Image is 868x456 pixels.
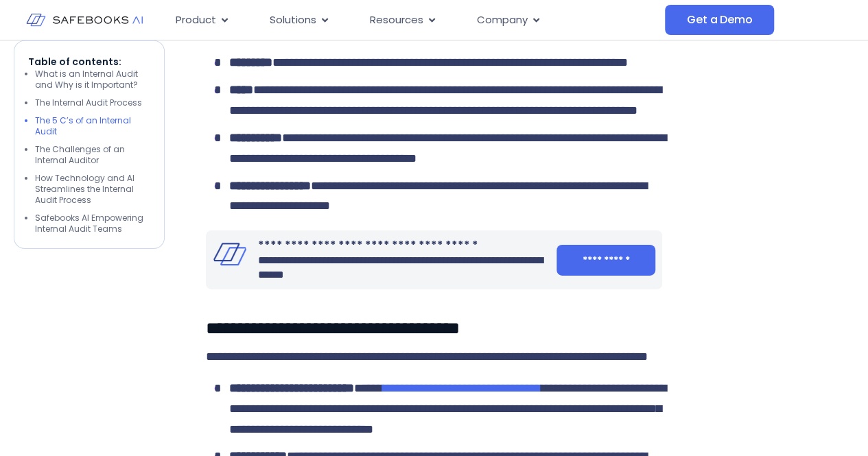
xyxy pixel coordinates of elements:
span: Resources [370,12,423,28]
li: The Challenges of an Internal Auditor [35,144,150,166]
span: Product [176,12,216,28]
li: What is an Internal Audit and Why is it Important? [35,69,150,91]
span: Solutions [270,12,316,28]
div: Menu Toggle [165,7,665,34]
li: Safebooks AI Empowering Internal Audit Teams [35,213,150,235]
p: Table of contents: [28,55,150,69]
li: The 5 C’s of an Internal Audit [35,115,150,137]
a: Get a Demo [665,5,774,35]
span: Company [477,12,528,28]
li: The Internal Audit Process [35,97,150,108]
nav: Menu [165,7,665,34]
li: How Technology and AI Streamlines the Internal Audit Process [35,173,150,206]
span: Get a Demo [687,13,752,27]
